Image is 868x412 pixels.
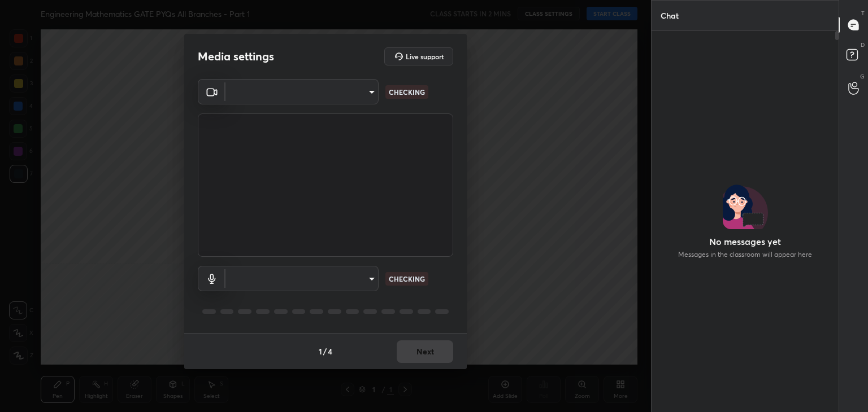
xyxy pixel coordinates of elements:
div: ​ [225,79,379,104]
p: D [861,41,865,49]
h4: 1 [319,345,322,357]
h2: Media settings [198,49,274,64]
h4: 4 [328,345,332,357]
p: T [861,9,865,17]
div: ​ [225,266,379,291]
p: Chat [652,1,688,30]
h5: Live support [406,53,444,60]
h4: / [323,345,327,357]
p: G [860,72,865,81]
p: CHECKING [389,87,425,97]
p: CHECKING [389,274,425,284]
